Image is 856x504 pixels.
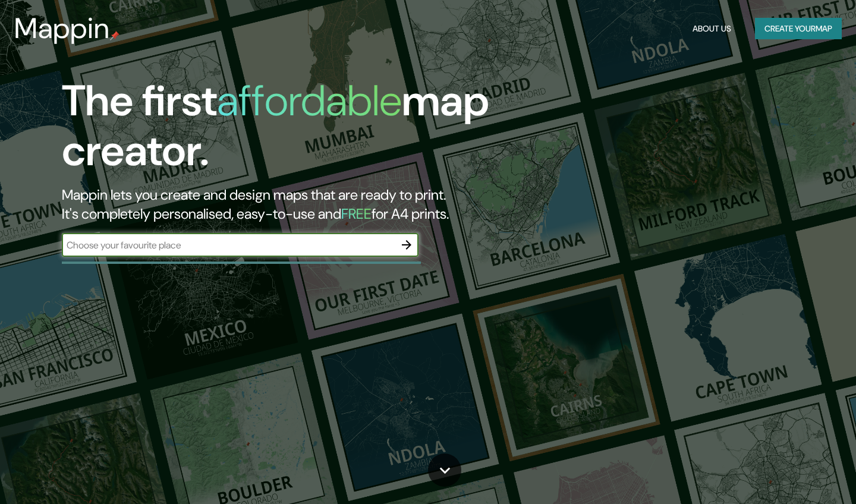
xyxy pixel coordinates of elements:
h2: Mappin lets you create and design maps that are ready to print. It's completely personalised, eas... [62,185,490,223]
h5: FREE [341,204,372,223]
img: mappin-pin [110,31,119,40]
h1: affordable [217,73,402,128]
h1: The first map creator. [62,76,490,185]
h3: Mappin [14,12,110,45]
button: About Us [688,18,736,40]
input: Choose your favourite place [62,238,395,252]
button: Create yourmap [755,18,842,40]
